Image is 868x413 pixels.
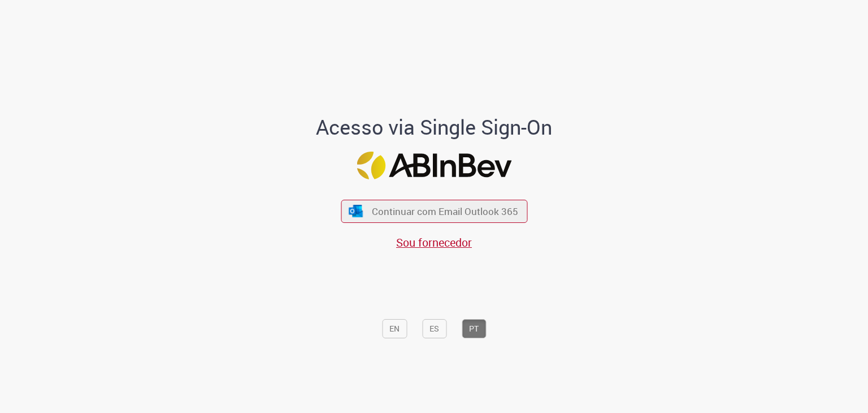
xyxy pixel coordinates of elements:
[422,319,446,338] button: ES
[341,200,527,223] button: ícone Azure/Microsoft 360 Continuar com Email Outlook 365
[348,205,364,217] img: ícone Azure/Microsoft 360
[396,235,472,250] a: Sou fornecedor
[357,152,511,179] img: Logo ABInBev
[462,319,486,338] button: PT
[277,116,591,139] h1: Acesso via Single Sign-On
[382,319,407,338] button: EN
[372,205,518,218] span: Continuar com Email Outlook 365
